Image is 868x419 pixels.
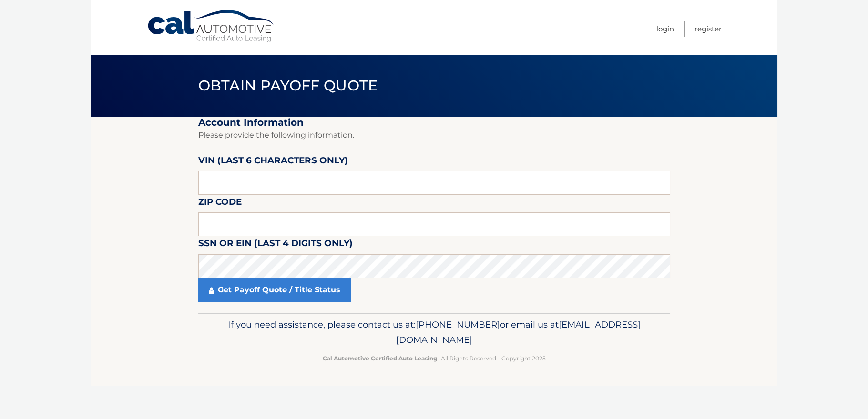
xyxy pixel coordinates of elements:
[198,129,670,142] p: Please provide the following information.
[198,77,378,94] span: Obtain Payoff Quote
[204,317,664,348] p: If you need assistance, please contact us at: or email us at
[198,153,348,171] label: VIN (last 6 characters only)
[416,319,500,330] span: [PHONE_NUMBER]
[694,21,722,37] a: Register
[204,353,664,363] p: - All Rights Reserved - Copyright 2025
[198,117,670,129] h2: Account Information
[198,278,351,302] a: Get Payoff Quote / Title Status
[198,236,353,254] label: SSN or EIN (last 4 digits only)
[323,355,437,362] strong: Cal Automotive Certified Auto Leasing
[147,10,276,43] a: Cal Automotive
[198,195,242,212] label: Zip Code
[656,21,674,37] a: Login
